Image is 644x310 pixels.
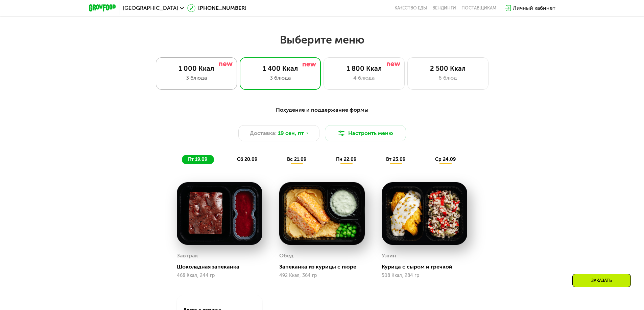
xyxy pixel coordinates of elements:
[279,263,370,270] div: Запеканка из курицы с пюре
[382,251,396,261] div: Ужин
[432,5,456,11] a: Вендинги
[395,5,427,11] a: Качество еды
[279,251,293,261] div: Обед
[163,64,230,73] div: 1 000 Ккал
[247,74,314,82] div: 3 блюда
[331,64,398,73] div: 1 800 Ккал
[237,157,257,162] span: сб 20.09
[572,274,631,287] div: Заказать
[331,74,398,82] div: 4 блюда
[177,273,262,278] div: 468 Ккал, 244 гр
[22,33,622,47] h2: Выберите меню
[187,4,246,12] a: [PHONE_NUMBER]
[461,5,496,11] div: поставщикам
[336,157,356,162] span: пн 22.09
[163,74,230,82] div: 3 блюда
[414,64,481,73] div: 2 500 Ккал
[278,129,304,137] span: 19 сен, пт
[177,251,198,261] div: Завтрак
[513,4,555,12] div: Личный кабинет
[382,263,473,270] div: Курица с сыром и гречкой
[386,157,405,162] span: вт 23.09
[287,157,306,162] span: вс 21.09
[414,74,481,82] div: 6 блюд
[279,273,365,278] div: 492 Ккал, 364 гр
[123,5,178,11] span: [GEOGRAPHIC_DATA]
[325,125,406,141] button: Настроить меню
[382,273,467,278] div: 508 Ккал, 284 гр
[247,64,314,73] div: 1 400 Ккал
[177,263,268,270] div: Шоколадная запеканка
[188,157,207,162] span: пт 19.09
[122,106,522,114] div: Похудение и поддержание формы
[250,129,277,137] span: Доставка:
[435,157,456,162] span: ср 24.09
